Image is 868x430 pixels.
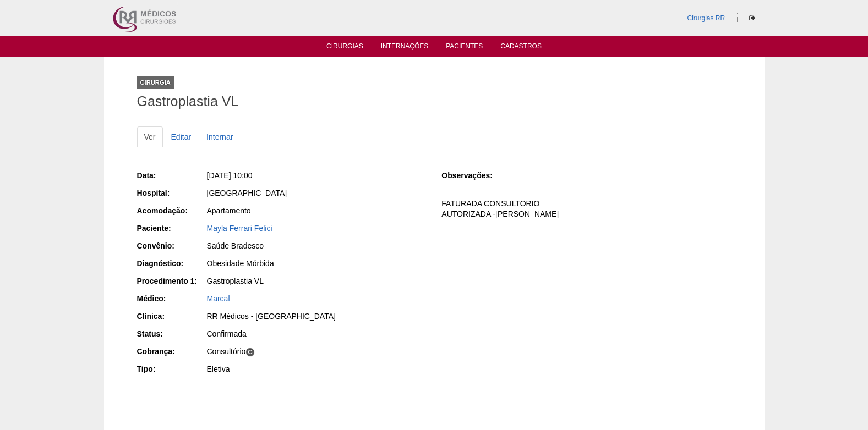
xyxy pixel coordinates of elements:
div: RR Médicos - [GEOGRAPHIC_DATA] [207,311,427,322]
a: Mayla Ferrari Felici [207,224,272,233]
div: Diagnóstico: [137,258,206,269]
div: Hospital: [137,188,206,199]
p: FATURADA CONSULTORIO AUTORIZADA -[PERSON_NAME] [441,199,731,219]
a: Cirurgias RR [687,14,725,22]
div: Gastroplastia VL [207,275,427,286]
div: Paciente: [137,223,206,234]
span: C [245,348,255,357]
a: Marcal [207,294,230,303]
div: Acomodação: [137,205,206,216]
span: [DATE] 10:00 [207,171,253,180]
div: Status: [137,328,206,339]
div: Clínica: [137,311,206,322]
div: Cirurgia [137,76,174,89]
div: Apartamento [207,205,427,216]
div: Data: [137,170,206,181]
a: Cadastros [500,42,542,53]
a: Cirurgias [326,42,363,53]
a: Internar [199,126,240,147]
h1: Gastroplastia VL [137,95,731,108]
div: Confirmada [207,328,427,339]
div: Tipo: [137,363,206,374]
a: Internações [381,42,429,53]
div: Convênio: [137,240,206,251]
div: Eletiva [207,363,427,374]
div: Médico: [137,293,206,304]
a: Editar [164,126,199,147]
a: Pacientes [446,42,483,53]
div: Cobrança: [137,346,206,357]
a: Ver [137,126,163,147]
div: Consultório [207,346,427,357]
div: Obesidade Mórbida [207,258,427,269]
div: Procedimento 1: [137,275,206,286]
div: [GEOGRAPHIC_DATA] [207,188,427,199]
div: Saúde Bradesco [207,240,427,251]
i: Sair [749,15,755,21]
div: Observações: [441,170,510,181]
